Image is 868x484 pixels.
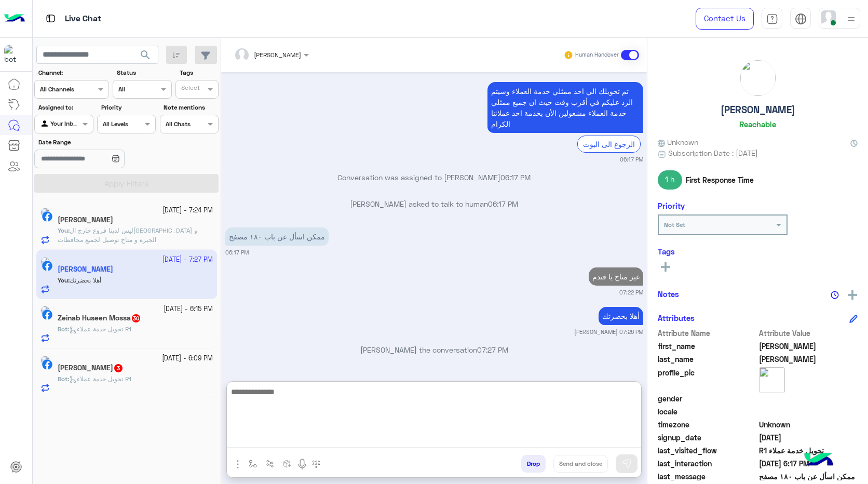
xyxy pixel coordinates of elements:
[658,313,695,322] h6: Attributes
[668,147,758,158] span: Subscription Date : [DATE]
[658,170,682,189] span: 1 h
[38,138,155,147] label: Date Range
[162,354,213,364] small: [DATE] - 6:09 PM
[164,103,217,112] label: Note mentions
[848,290,857,300] img: add
[658,445,757,456] span: last_visited_flow
[795,13,807,25] img: tab
[58,325,69,333] b: :
[225,344,643,355] p: [PERSON_NAME] the conversation
[658,471,757,482] span: last_message
[762,8,782,30] a: tab
[42,211,52,222] img: Facebook
[766,13,778,25] img: tab
[58,314,141,322] h5: Zeinab Huseen Mossa
[759,445,858,456] span: تحويل خدمة عملاء R1
[759,432,858,443] span: 2025-09-23T15:17:14.704Z
[658,137,698,147] span: Unknown
[38,103,92,112] label: Assigned to:
[619,288,643,297] small: 07:22 PM
[500,173,531,182] span: 06:17 PM
[139,49,152,61] span: search
[759,328,858,339] span: Attribute Value
[58,375,69,383] b: :
[658,354,757,365] span: last_name
[721,104,795,116] h5: [PERSON_NAME]
[658,341,757,352] span: first_name
[58,364,124,372] h5: Sahar Mohamed
[162,206,213,216] small: [DATE] - 7:24 PM
[262,455,279,472] button: Trigger scenario
[696,8,754,30] a: Contact Us
[488,199,518,208] span: 06:17 PM
[232,458,244,470] img: send attachment
[759,471,858,482] span: ممكن اسأل عن باب ١٨٠ مصفح
[132,314,140,322] span: 30
[164,304,213,314] small: [DATE] - 6:15 PM
[621,459,632,469] img: send message
[658,432,757,443] span: signup_date
[658,393,757,404] span: gender
[283,460,291,468] img: create order
[101,103,155,112] label: Priority
[575,51,619,59] small: Human Handover
[225,198,643,209] p: [PERSON_NAME] asked to talk to human
[65,12,101,26] p: Live Chat
[686,174,754,185] span: First Response Time
[58,226,197,253] span: ليس لدينا فروع خارج القاهرة و الجيزة و متاح توصيل لجميع محافظات مصر
[266,460,274,468] img: Trigger scenario
[69,325,131,333] span: تحويل خدمة عملاء R1
[254,51,301,59] span: [PERSON_NAME]
[114,364,123,372] span: 3
[658,289,679,299] h6: Notes
[180,68,218,77] label: Tags
[577,136,641,153] div: الرجوع الى البوت
[801,442,837,479] img: hulul-logo.png
[759,354,858,365] span: Salah
[4,8,25,30] img: Logo
[487,82,643,133] p: 23/9/2025, 6:17 PM
[658,419,757,430] span: timezone
[759,393,858,404] span: null
[658,406,757,417] span: locale
[133,46,158,68] button: search
[225,227,329,246] p: 23/9/2025, 6:17 PM
[312,460,320,468] img: make a call
[34,174,219,193] button: Apply Filters
[245,455,262,472] button: select flow
[42,359,52,370] img: Facebook
[845,12,858,25] img: profile
[831,291,839,299] img: notes
[664,221,685,228] b: Not Set
[40,208,50,217] img: picture
[658,458,757,469] span: last_interaction
[296,458,308,470] img: send voice note
[821,10,836,25] img: userImage
[658,201,685,210] h6: Priority
[658,247,858,256] h6: Tags
[38,68,108,77] label: Channel:
[180,83,200,95] div: Select
[759,367,785,393] img: picture
[658,367,757,391] span: profile_pic
[58,226,68,234] span: You
[58,375,67,383] span: Bot
[553,455,608,473] button: Send and close
[599,307,643,325] p: 23/9/2025, 7:26 PM
[225,248,249,257] small: 06:17 PM
[574,328,643,336] small: [PERSON_NAME] 07:26 PM
[759,419,858,430] span: Unknown
[4,45,23,64] img: 322208621163248
[658,328,757,339] span: Attribute Name
[589,267,643,286] p: 23/9/2025, 7:22 PM
[69,375,131,383] span: تحويل خدمة عملاء R1
[117,68,170,77] label: Status
[759,406,858,417] span: null
[58,325,67,333] span: Bot
[58,226,70,234] b: :
[40,306,50,315] img: picture
[759,458,858,469] span: 2025-09-23T15:17:44.643Z
[42,310,52,320] img: Facebook
[521,455,546,473] button: Drop
[279,455,296,472] button: create order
